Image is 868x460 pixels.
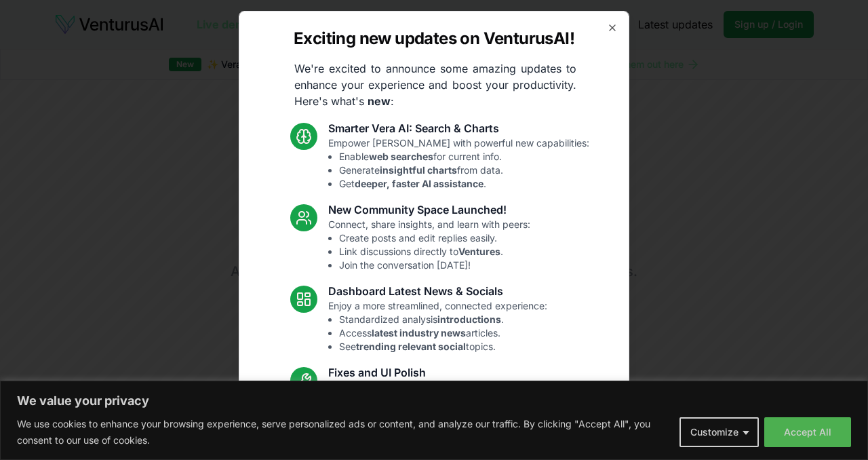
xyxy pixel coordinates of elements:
[328,381,537,435] p: Smoother performance and improved usability:
[283,60,587,109] p: We're excited to announce some amazing updates to enhance your experience and boost your producti...
[328,283,547,299] h3: Dashboard Latest News & Socials
[339,326,547,340] li: Access articles.
[339,340,547,353] li: See topics.
[328,299,547,353] p: Enjoy a more streamlined, connected experience:
[368,94,391,108] strong: new
[328,364,537,381] h3: Fixes and UI Polish
[339,177,589,191] li: Get .
[294,28,574,50] h2: Exciting new updates on VenturusAI!
[355,178,484,189] strong: deeper, faster AI assistance
[339,408,537,421] li: Fixed mobile chat & sidebar glitches.
[458,246,500,257] strong: Ventures
[339,164,589,177] li: Generate from data.
[339,394,537,408] li: Resolved Vera chart loading issue.
[372,327,466,339] strong: latest industry news
[339,150,589,164] li: Enable for current info.
[369,151,433,162] strong: web searches
[356,341,466,352] strong: trending relevant social
[328,136,589,191] p: Empower [PERSON_NAME] with powerful new capabilities:
[339,245,530,258] li: Link discussions directly to .
[339,421,537,435] li: Enhanced overall UI consistency.
[339,231,530,245] li: Create posts and edit replies easily.
[339,258,530,272] li: Join the conversation [DATE]!
[437,313,501,325] strong: introductions
[328,120,589,136] h3: Smarter Vera AI: Search & Charts
[328,202,530,218] h3: New Community Space Launched!
[380,164,457,176] strong: insightful charts
[328,218,530,272] p: Connect, share insights, and learn with peers:
[339,313,547,326] li: Standardized analysis .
